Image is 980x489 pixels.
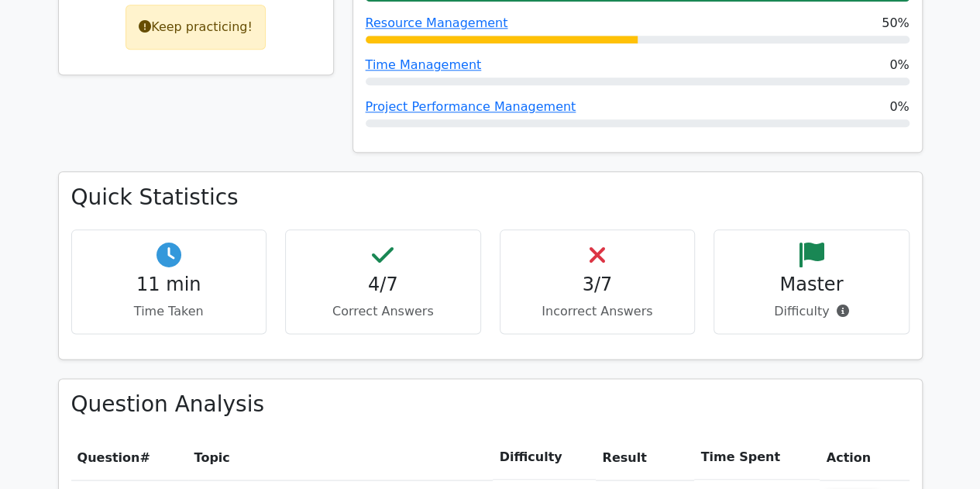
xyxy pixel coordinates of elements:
a: Resource Management [366,15,508,30]
a: Project Performance Management [366,99,576,114]
h4: 4/7 [298,274,468,296]
span: 0% [889,98,909,116]
th: Action [820,436,909,480]
p: Correct Answers [298,302,468,321]
th: Topic [188,436,493,480]
p: Difficulty [727,302,896,321]
a: Time Management [366,57,482,72]
th: Difficulty [493,436,596,480]
th: Time Spent [694,436,820,480]
span: Question [77,450,140,465]
h4: 11 min [84,274,254,296]
h4: 3/7 [513,274,683,296]
p: Time Taken [84,302,254,321]
th: Result [596,436,694,480]
h4: Master [727,274,896,296]
h3: Question Analysis [71,391,910,418]
span: 0% [889,56,909,74]
th: # [71,436,188,480]
h3: Quick Statistics [71,184,910,211]
div: Keep practicing! [126,5,266,50]
span: 50% [882,14,910,33]
p: Incorrect Answers [513,302,683,321]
